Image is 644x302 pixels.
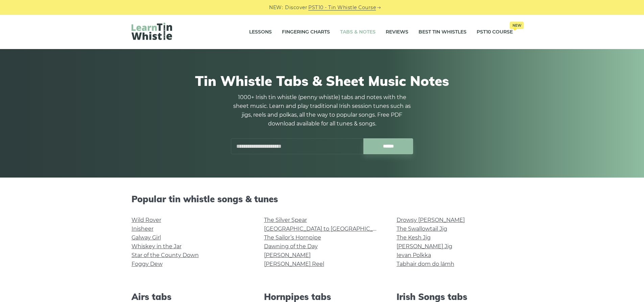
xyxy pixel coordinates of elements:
a: Tabhair dom do lámh [397,261,454,267]
h2: Hornpipes tabs [264,292,380,302]
a: Ievan Polkka [397,252,431,258]
a: [GEOGRAPHIC_DATA] to [GEOGRAPHIC_DATA] [264,226,389,232]
a: Dawning of the Day [264,243,318,250]
h1: Tin Whistle Tabs & Sheet Music Notes [132,73,513,89]
a: The Swallowtail Jig [397,226,447,232]
h2: Irish Songs tabs [397,292,513,302]
a: The Kesh Jig [397,234,431,241]
a: Reviews [386,24,408,41]
a: PST10 CourseNew [477,24,513,41]
span: New [510,22,524,29]
h2: Popular tin whistle songs & tunes [132,194,513,204]
a: The Silver Spear [264,217,307,223]
a: Galway Girl [132,234,161,241]
a: Tabs & Notes [340,24,376,41]
a: Drowsy [PERSON_NAME] [397,217,465,223]
h2: Airs tabs [132,292,248,302]
a: [PERSON_NAME] Jig [397,243,452,250]
a: Lessons [249,24,272,41]
p: 1000+ Irish tin whistle (penny whistle) tabs and notes with the sheet music. Learn and play tradi... [231,93,413,128]
img: LearnTinWhistle.com [132,23,172,40]
a: Foggy Dew [132,261,163,267]
a: Whiskey in the Jar [132,243,182,250]
a: [PERSON_NAME] Reel [264,261,324,267]
a: Wild Rover [132,217,161,223]
a: Star of the County Down [132,252,199,258]
a: Fingering Charts [282,24,330,41]
a: [PERSON_NAME] [264,252,311,258]
a: Inisheer [132,226,153,232]
a: Best Tin Whistles [419,24,467,41]
a: The Sailor’s Hornpipe [264,234,321,241]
